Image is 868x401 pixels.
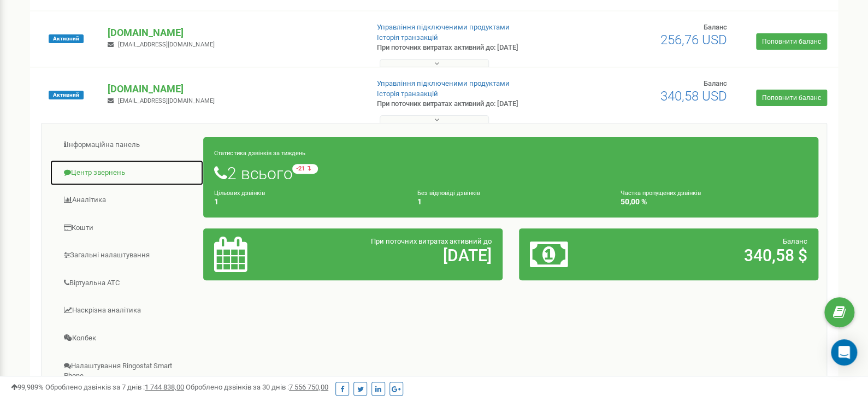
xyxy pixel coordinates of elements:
a: Колбек [50,325,204,352]
a: Історія транзакцій [377,90,438,98]
a: Управління підключеними продуктами [377,23,510,31]
span: 256,76 USD [660,32,727,48]
p: [DOMAIN_NAME] [108,26,359,40]
small: Частка пропущених дзвінків [621,190,701,197]
p: При поточних витратах активний до: [DATE] [377,99,561,109]
a: Історія транзакцій [377,33,438,42]
a: Поповнити баланс [756,33,827,50]
u: 1 744 838,00 [145,383,184,391]
p: [DOMAIN_NAME] [108,82,359,96]
span: [EMAIL_ADDRESS][DOMAIN_NAME] [118,97,214,104]
a: Наскрізна аналітика [50,297,204,324]
div: Open Intercom Messenger [831,339,857,365]
p: При поточних витратах активний до: [DATE] [377,43,561,53]
a: Поповнити баланс [756,90,827,106]
small: Без відповіді дзвінків [417,190,480,197]
a: Налаштування Ringostat Smart Phone [50,353,204,390]
span: Оброблено дзвінків за 30 днів : [186,383,328,391]
a: Загальні налаштування [50,242,204,269]
a: Центр звернень [50,160,204,186]
span: Баланс [703,23,727,31]
a: Аналiтика [50,187,204,214]
a: Управління підключеними продуктами [377,79,510,87]
span: Оброблено дзвінків за 7 днів : [45,383,184,391]
h2: [DATE] [312,246,492,264]
h4: 1 [214,198,401,206]
h2: 340,58 $ [628,246,807,264]
span: 340,58 USD [660,89,727,104]
h1: 2 всього [214,164,807,182]
span: Баланс [703,79,727,87]
small: Статистика дзвінків за тиждень [214,150,305,157]
small: Цільових дзвінків [214,190,264,197]
span: Активний [49,34,84,43]
a: Кошти [50,215,204,241]
span: Баланс [783,237,807,245]
span: Активний [49,91,84,99]
a: Віртуальна АТС [50,270,204,297]
span: 99,989% [11,383,44,391]
h4: 1 [417,198,604,206]
a: Інформаційна панель [50,132,204,158]
span: При поточних витратах активний до [371,237,492,245]
small: -21 [292,164,318,174]
u: 7 556 750,00 [289,383,328,391]
span: [EMAIL_ADDRESS][DOMAIN_NAME] [118,41,214,48]
h4: 50,00 % [621,198,807,206]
